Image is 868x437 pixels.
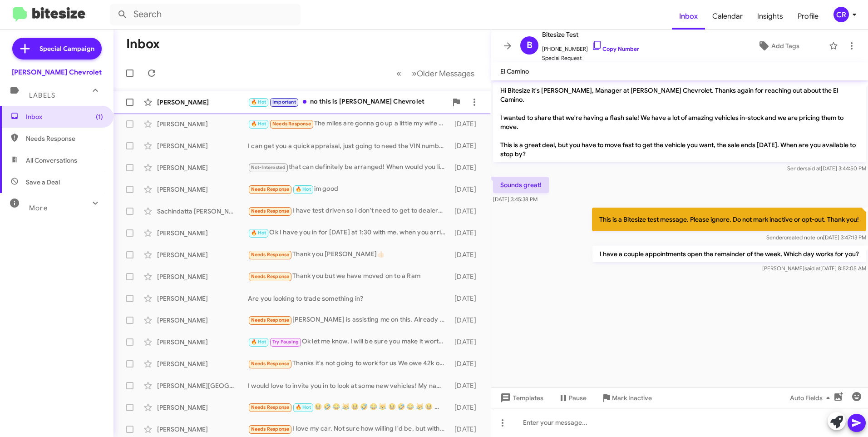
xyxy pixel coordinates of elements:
span: Needs Response [26,134,103,143]
button: Add Tags [732,38,824,54]
div: [DATE] [450,163,483,172]
span: Important [272,99,296,105]
div: I love my car. Not sure how willing I'd be, but with the right price and my monthly payment remai... [248,424,450,434]
a: Inbox [672,3,705,30]
span: said at [804,265,820,272]
button: Pause [551,390,594,406]
div: [DATE] [450,228,483,238]
button: Next [406,64,480,83]
div: [DATE] [450,207,483,216]
div: [PERSON_NAME] [157,250,248,259]
div: I have test driven so I don't need to get to dealership again [248,206,450,216]
span: B [527,38,533,53]
div: [DATE] [450,425,483,434]
div: Ok I have you in for [DATE] at 1:30 with me, when you arrive ask for [PERSON_NAME] at the front d... [248,228,450,238]
div: [PERSON_NAME] [157,359,248,368]
div: The miles are gonna go up a little my wife has tha car out [DATE] [248,119,450,129]
div: [DATE] [450,359,483,368]
span: Needs Response [251,317,290,323]
span: Needs Response [251,252,290,258]
h1: Inbox [126,37,160,51]
div: [PERSON_NAME] [157,185,248,194]
span: Auto Fields [790,390,833,406]
span: Needs Response [251,361,290,367]
div: [DATE] [450,272,483,281]
a: Copy Number [592,45,639,52]
span: 🔥 Hot [296,404,311,410]
div: 😆 🤣 😂 😹 😆 🤣 😂 😹 😆 🤣 😂 😹 😆 🤣 😂 😹 [248,402,450,412]
div: I can get you a quick appraisal, just going to need the VIN number and current miles of your trade [248,141,450,150]
div: Thanks it's not going to work for us We owe 42k on my expedition and it's only worth maybe 28- so... [248,358,450,369]
div: [DATE] [450,294,483,303]
a: Special Campaign [12,38,102,60]
span: [PERSON_NAME] [DATE] 8:52:05 AM [762,265,866,272]
span: Templates [498,390,543,406]
a: Insights [750,3,790,30]
div: Ok let me know, I will be sure you make it worth the ride for you [248,337,450,347]
button: Previous [391,64,407,83]
div: [PERSON_NAME] [157,141,248,150]
div: [DATE] [450,141,483,150]
div: [PERSON_NAME] is assisting me on this. Already test drove the vehicle [248,315,450,325]
div: CR [833,7,849,22]
span: El Camino [500,67,529,75]
span: created note on [784,234,823,241]
p: I have a couple appointments open the remainder of the week, Which day works for you? [592,246,866,262]
div: Thank you but we have moved on to a Ram [248,271,450,282]
div: I would love to invite you in to look at some new vehicles! My name is [PERSON_NAME] here at [PER... [248,381,450,390]
span: Needs Response [251,273,290,279]
div: [PERSON_NAME] [157,403,248,412]
span: 🔥 Hot [251,121,266,127]
span: Pause [569,390,587,406]
div: that can definitely be arranged! When would you like to stop in and test drive your new truck? we... [248,162,450,173]
a: Profile [790,3,826,30]
div: no this is [PERSON_NAME] Chevrolet [248,97,447,107]
div: [DATE] [450,381,483,390]
div: [DATE] [450,403,483,412]
span: Special Request [542,54,639,63]
div: [DATE] [450,119,483,129]
span: Try Pausing [272,339,299,345]
span: Older Messages [417,69,474,79]
p: This is a Bitesize test message. Please ignore. Do not mark inactive or opt-out. Thank you! [592,208,866,231]
div: [PERSON_NAME] Chevrolet [12,68,102,77]
div: [PERSON_NAME] [157,294,248,303]
div: [PERSON_NAME] [157,338,248,347]
span: Mark Inactive [612,390,652,406]
div: [PERSON_NAME][GEOGRAPHIC_DATA] [157,381,248,390]
span: Labels [29,91,55,99]
nav: Page navigation example [391,64,480,83]
div: [PERSON_NAME] [157,119,248,129]
button: Templates [491,390,551,406]
div: [DATE] [450,338,483,347]
span: Needs Response [251,186,290,192]
button: Mark Inactive [594,390,659,406]
div: im good [248,184,450,194]
div: [PERSON_NAME] [157,272,248,281]
span: 🔥 Hot [251,339,266,345]
input: Search [110,4,301,25]
div: Are you looking to trade something in? [248,294,450,303]
span: [PHONE_NUMBER] [542,40,639,54]
span: Needs Response [272,121,311,127]
button: CR [826,7,858,22]
span: « [396,68,401,79]
div: [PERSON_NAME] [157,425,248,434]
span: 🔥 Hot [251,230,266,236]
span: Bitesize Test [542,29,639,40]
span: Needs Response [251,208,290,214]
span: All Conversations [26,156,77,165]
span: Not-Interested [251,164,286,170]
span: 🔥 Hot [296,186,311,192]
span: Save a Deal [26,178,60,187]
div: [PERSON_NAME] [157,163,248,172]
div: [DATE] [450,250,483,259]
a: Calendar [705,3,750,30]
span: [DATE] 3:45:38 PM [493,196,538,203]
button: Auto Fields [783,390,841,406]
div: Sachindatta [PERSON_NAME] [157,207,248,216]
